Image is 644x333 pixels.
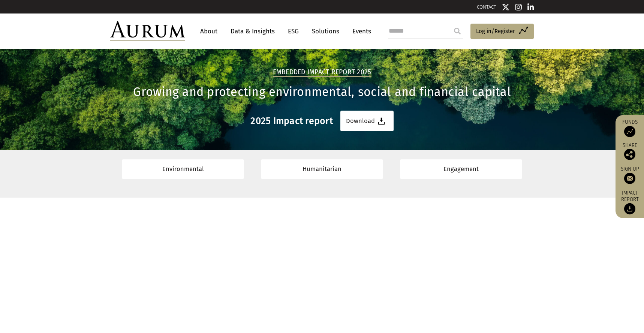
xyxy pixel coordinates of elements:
a: Download [340,111,394,131]
img: Linkedin icon [527,3,534,11]
h3: 2025 Impact report [250,115,333,127]
a: Events [349,24,371,38]
h2: Embedded Impact report 2025 [273,68,371,77]
img: Instagram icon [515,3,522,11]
a: Data & Insights [227,24,279,38]
a: Sign up [619,166,640,184]
a: Environmental [122,159,244,178]
a: CONTACT [477,4,496,10]
img: Twitter icon [502,3,509,11]
a: Humanitarian [261,159,383,178]
input: Submit [450,24,465,39]
span: Log in/Register [476,27,515,36]
img: Aurum [110,21,185,41]
img: Access Funds [624,126,635,137]
a: About [196,24,221,38]
div: Share [619,143,640,160]
a: Solutions [308,24,343,38]
img: Sign up to our newsletter [624,173,635,184]
img: Share this post [624,149,635,160]
a: Engagement [400,159,522,178]
a: ESG [284,24,303,38]
a: Funds [619,119,640,137]
h1: Growing and protecting environmental, social and financial capital [110,85,534,99]
a: Log in/Register [470,24,534,39]
a: Impact report [619,190,640,214]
